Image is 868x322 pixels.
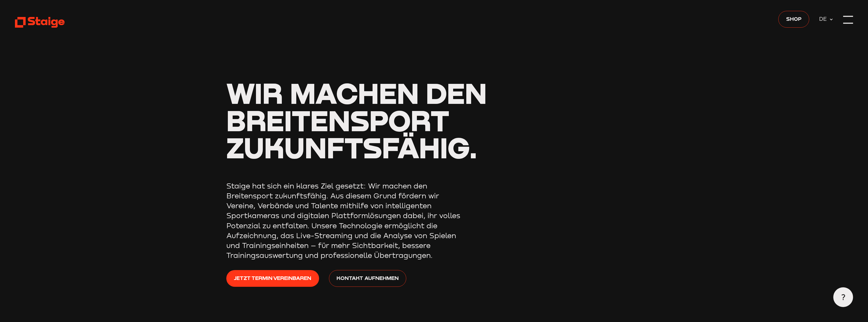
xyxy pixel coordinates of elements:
[226,75,487,165] span: Wir machen den Breitensport zukunftsfähig.
[337,274,399,282] span: Kontakt aufnehmen
[819,15,829,23] span: DE
[226,270,319,287] a: Jetzt Termin vereinbaren
[234,274,311,282] span: Jetzt Termin vereinbaren
[778,11,809,28] a: Shop
[329,270,407,287] a: Kontakt aufnehmen
[226,181,467,260] p: Staige hat sich ein klares Ziel gesetzt: Wir machen den Breitensport zukunftsfähig. Aus diesem Gr...
[786,14,802,23] span: Shop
